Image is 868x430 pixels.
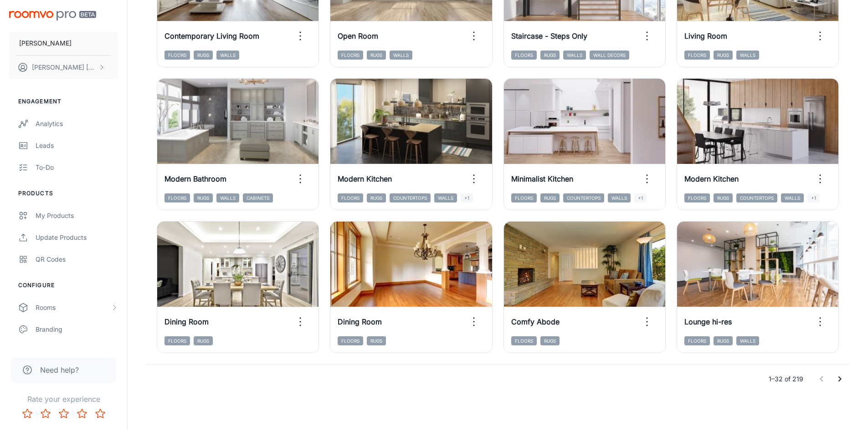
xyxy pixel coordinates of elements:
div: To-do [36,162,118,172]
p: Rate your experience [7,394,120,405]
span: Rugs [194,51,213,60]
h6: Dining Room [338,316,382,327]
button: Rate 4 star [73,405,91,423]
img: Roomvo PRO Beta [9,11,96,20]
button: Rate 5 star [91,405,109,423]
h6: Modern Kitchen [338,173,392,184]
button: Rate 1 star [18,405,36,423]
span: Rugs [367,51,386,60]
span: Floors [684,193,710,202]
span: Floors [164,336,190,345]
h6: Living Room [684,30,727,41]
span: +1 [634,193,647,202]
h6: Comfy Abode [511,316,560,327]
p: [PERSON_NAME] [19,38,72,48]
div: My Products [36,211,118,221]
span: Rugs [714,336,733,345]
h6: Dining Room [164,316,209,327]
span: Rugs [714,51,733,60]
h6: Modern Bathroom [164,173,226,184]
span: Floors [684,336,710,345]
span: Walls [434,193,457,202]
h6: Minimalist Kitchen [511,173,573,184]
h6: Contemporary Living Room [164,30,259,41]
div: Rooms [36,303,111,313]
button: [PERSON_NAME] [PERSON_NAME] [9,56,118,79]
div: QR Codes [36,254,118,264]
h6: Staircase - Steps Only [511,30,587,41]
span: Wall Decors [590,51,629,60]
span: Rugs [367,193,386,202]
span: Floors [338,51,363,60]
span: Floors [511,51,537,60]
span: Floors [511,336,537,345]
span: Countertops [563,193,604,202]
h6: Open Room [338,30,378,41]
span: Floors [338,193,363,202]
span: Walls [736,51,759,60]
span: Rugs [540,193,560,202]
p: [PERSON_NAME] [PERSON_NAME] [32,62,96,72]
h6: Modern Kitchen [684,173,739,184]
span: Floors [338,336,363,345]
span: Countertops [390,193,431,202]
span: Rugs [194,336,213,345]
span: Walls [608,193,631,202]
span: Floors [164,193,190,202]
h6: Lounge hi-res [684,316,732,327]
span: Walls [736,336,759,345]
span: Floors [684,51,710,60]
button: Rate 2 star [36,405,55,423]
button: Rate 3 star [55,405,73,423]
span: Rugs [540,51,560,60]
span: +1 [461,193,473,202]
span: Rugs [194,193,213,202]
span: Countertops [736,193,777,202]
button: Go to next page [831,370,849,388]
span: Walls [563,51,586,60]
span: Floors [164,51,190,60]
span: Walls [390,51,412,60]
span: Rugs [714,193,733,202]
span: +1 [807,193,820,202]
span: Floors [511,193,537,202]
p: 1–32 of 219 [769,374,803,384]
span: Rugs [367,336,386,345]
span: Need help? [40,364,79,375]
span: Rugs [540,336,560,345]
span: Walls [781,193,804,202]
div: Analytics [36,119,118,129]
div: Update Products [36,233,118,243]
span: Cabinets [243,193,273,202]
div: Leads [36,141,118,151]
span: Walls [216,51,239,60]
button: [PERSON_NAME] [9,31,118,55]
div: Branding [36,324,118,334]
span: Walls [216,193,239,202]
div: Texts [36,346,118,356]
